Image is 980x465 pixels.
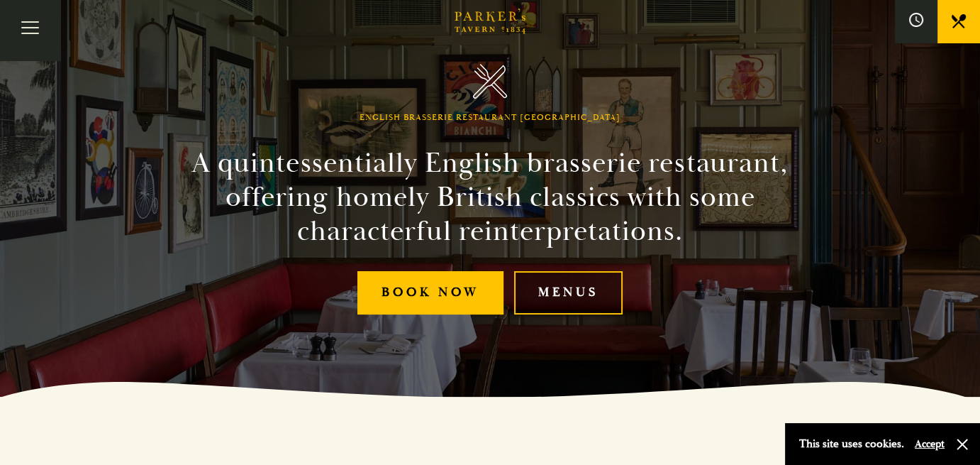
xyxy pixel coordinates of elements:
img: Parker's Tavern Brasserie Cambridge [473,64,508,99]
button: Close and accept [955,437,969,452]
a: Book Now [357,271,503,314]
a: Menus [514,271,623,314]
p: This site uses cookies. [799,434,904,454]
h2: A quintessentially English brasserie restaurant, offering homely British classics with some chara... [167,146,813,248]
button: Accept [915,437,945,451]
h1: English Brasserie Restaurant [GEOGRAPHIC_DATA] [360,113,620,123]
